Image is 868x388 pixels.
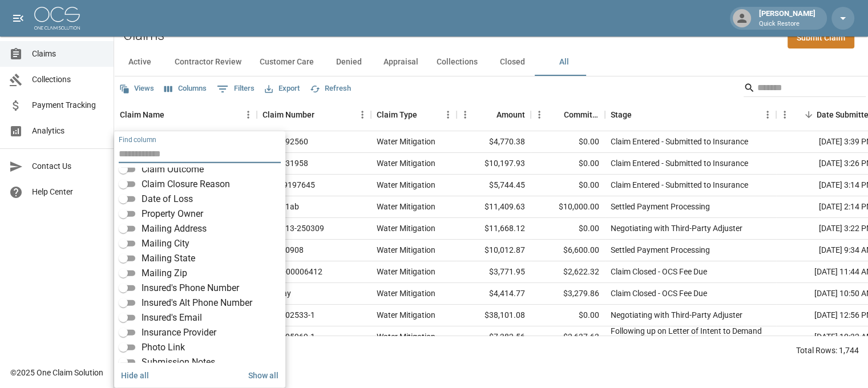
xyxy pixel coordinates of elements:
[164,107,180,123] button: Sort
[531,153,605,175] div: $0.00
[531,261,605,283] div: $2,622.32
[165,48,251,76] button: Contractor Review
[142,207,203,221] span: Property Owner
[262,80,302,98] button: Export
[240,106,257,123] button: Menu
[457,196,531,218] div: $11,409.63
[531,305,605,326] div: $0.00
[377,136,435,147] div: Water Mitigation
[611,244,710,256] div: Settled Payment Processing
[457,153,531,175] div: $10,197.93
[32,186,104,198] span: Help Center
[611,288,707,299] div: Claim Closed - OCS Fee Due
[457,326,531,348] div: $7,382.56
[34,7,80,30] img: ocs-logo-white-transparent.png
[457,99,531,131] div: Amount
[142,326,216,339] span: Insurance Provider
[611,157,748,169] div: Claim Entered - Submitted to Insurance
[263,99,314,131] div: Claim Number
[611,266,707,277] div: Claim Closed - OCS Fee Due
[214,80,257,98] button: Show filters
[611,309,742,321] div: Negotiating with Third-Party Adjuster
[116,80,157,98] button: Views
[114,48,165,76] button: Active
[759,19,815,29] p: Quick Restore
[263,309,315,321] div: 5037902533-1
[531,218,605,240] div: $0.00
[457,106,474,123] button: Menu
[611,136,748,147] div: Claim Entered - Submitted to Insurance
[244,365,283,386] button: Show all
[457,218,531,240] div: $11,668.12
[142,163,204,176] span: Claim Outcome
[457,131,531,153] div: $4,770.38
[377,331,435,342] div: Water Mitigation
[754,8,820,29] div: [PERSON_NAME]
[120,99,164,131] div: Claim Name
[611,201,710,212] div: Settled Payment Processing
[417,107,433,123] button: Sort
[263,223,324,234] div: 1540813-250309
[377,288,435,299] div: Water Mitigation
[377,179,435,191] div: Water Mitigation
[263,136,308,147] div: 0802992560
[114,99,257,131] div: Claim Name
[251,48,323,76] button: Customer Care
[487,48,538,76] button: Closed
[605,99,776,131] div: Stage
[116,365,154,386] button: Hide all
[32,160,104,172] span: Contact Us
[119,135,156,144] label: Find column
[481,107,496,123] button: Sort
[114,48,868,76] div: dynamic tabs
[788,27,854,48] a: Submit Claim
[142,341,185,354] span: Photo Link
[377,99,417,131] div: Claim Type
[457,261,531,283] div: $3,771.95
[263,266,322,277] div: AZHO-00006412
[7,7,30,30] button: open drawer
[439,106,457,123] button: Menu
[32,48,104,60] span: Claims
[257,99,371,131] div: Claim Number
[611,223,742,234] div: Negotiating with Third-Party Adjuster
[531,106,548,123] button: Menu
[776,106,793,123] button: Menu
[531,131,605,153] div: $0.00
[377,157,435,169] div: Water Mitigation
[377,223,435,234] div: Water Mitigation
[142,252,195,265] span: Mailing State
[457,175,531,196] div: $5,744.45
[114,131,285,388] div: Select columns
[611,179,748,191] div: Claim Entered - Submitted to Insurance
[538,48,590,76] button: All
[371,99,457,131] div: Claim Type
[323,48,374,76] button: Denied
[457,283,531,305] div: $4,414.77
[162,80,209,98] button: Select columns
[142,296,252,310] span: Insured's Alt Phone Number
[377,266,435,277] div: Water Mitigation
[531,326,605,348] div: $2,637.63
[142,311,202,325] span: Insured's Email
[427,48,487,76] button: Collections
[263,331,315,342] div: 5037995969-1
[744,79,866,99] div: Search
[564,99,599,131] div: Committed Amount
[314,107,330,123] button: Sort
[354,106,371,123] button: Menu
[142,177,230,191] span: Claim Closure Reason
[142,222,207,236] span: Mailing Address
[531,175,605,196] div: $0.00
[32,125,104,137] span: Analytics
[801,107,817,123] button: Sort
[142,237,189,250] span: Mailing City
[548,107,564,123] button: Sort
[32,99,104,111] span: Payment Tracking
[531,283,605,305] div: $3,279.86
[457,240,531,261] div: $10,012.87
[632,107,648,123] button: Sort
[611,99,632,131] div: Stage
[531,240,605,261] div: $6,600.00
[531,196,605,218] div: $10,000.00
